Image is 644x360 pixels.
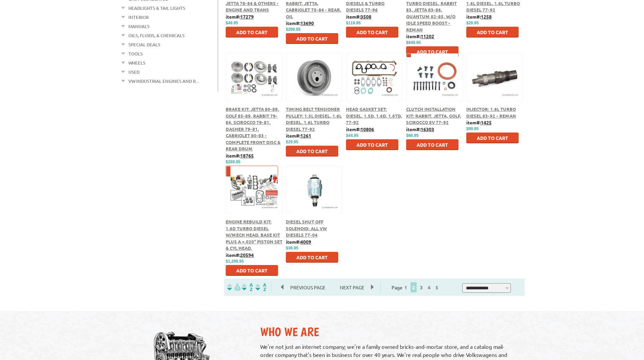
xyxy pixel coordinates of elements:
button: Add to Cart [286,146,338,157]
b: item#: [286,239,311,245]
u: 3508 [361,14,371,20]
u: 1261 [300,133,311,139]
button: Add to Cart [406,139,459,150]
span: Add to Cart [356,142,388,148]
span: Add to Cart [236,29,268,35]
u: 1258 [481,14,492,20]
a: 1 [403,284,409,290]
u: 10806 [361,126,374,132]
b: item#: [466,14,492,20]
a: Diesel Shut Off Solenoid: All VW Diesels 77-04 [286,219,327,238]
span: $69.95 [406,133,419,138]
button: Add to Cart [226,166,278,176]
a: Used [128,68,140,76]
u: 16303 [421,126,434,132]
img: Sort by Sales Rank [254,283,268,291]
a: Wheels [128,58,145,67]
button: Add to Cart [226,27,278,38]
span: Add to Cart [356,29,388,35]
u: 13690 [300,20,314,26]
a: Injector: 1.6L Turbo Diesel 83-92 - Reman [466,106,516,119]
a: Manuals [128,22,149,31]
u: 20594 [240,252,254,258]
b: item#: [286,20,314,26]
a: Oils, Fluids, & Chemicals [128,31,184,40]
a: 5 [434,284,440,290]
span: Add to Cart [236,267,268,273]
a: Engine Rebuild Kit: 1.6D Turbo Diesel w/Mech Head. Base Kit plus a +.020" Piston set & Cyl head. [226,219,282,251]
span: Next Page [333,282,371,292]
span: Add to Cart [296,35,328,42]
h2: Who We Are [260,325,518,339]
a: Head Gasket Set: Diesel, 1.5D, 1.6D, 1.6TD, 77-92 [346,106,402,125]
a: Headlights & Tail Lights [128,4,185,13]
a: Interior [128,13,149,22]
span: $99.95 [466,126,479,131]
button: Add to Cart [346,27,398,38]
a: Tools [128,49,143,58]
span: Add to Cart [417,142,448,148]
button: Add to Cart [466,133,519,143]
a: Special Deals [128,40,160,49]
span: $49.95 [226,21,238,25]
b: item#: [226,152,254,159]
b: item#: [406,33,434,39]
button: Add to Cart [286,252,338,263]
span: $119.95 [346,21,361,25]
button: Add to Cart [466,27,519,38]
span: $39.95 [286,246,298,250]
u: 17279 [240,14,254,20]
a: Next Page [333,284,371,290]
span: $299.95 [286,27,300,32]
a: 4 [426,284,432,290]
span: Add to Cart [477,135,508,141]
span: Add to Cart [296,148,328,154]
u: 11202 [421,33,434,39]
img: Sort by Headline [241,283,254,291]
span: Previous Page [283,282,332,292]
b: item#: [286,133,311,139]
span: $28.95 [466,21,479,25]
b: item#: [406,126,434,132]
span: 2 [411,282,417,292]
b: item#: [346,14,371,20]
div: Page [380,282,451,293]
a: Previous Page [281,284,333,290]
a: Brake Kit: Jetta 80-89, Golf 85-89, Rabbit 79-84, Scirocco 79-81, Dasher 79-81, Cabriolet 80-83 -... [226,106,280,151]
span: $44.95 [346,133,358,138]
span: $1,299.95 [226,259,244,264]
img: filterpricelow.svg [227,283,241,291]
span: Add to Cart [296,254,328,260]
b: item#: [346,126,374,132]
span: $29.95 [286,140,298,144]
u: 1425 [481,119,492,125]
button: Add to Cart [406,46,459,57]
a: Clutch Installation Kit: Rabbit, Jetta, Golf, Scirocco 8V 77-92 [406,106,461,125]
button: Add to Cart [346,139,398,150]
b: item#: [466,119,492,125]
span: $849.95 [406,40,421,45]
button: Add to Cart [286,33,338,44]
a: VW Industrial Engines and R... [128,77,199,86]
span: Add to Cart [417,49,448,55]
u: 4009 [300,239,311,245]
span: Add to Cart [477,29,508,35]
a: 3 [418,284,424,290]
span: $289.95 [226,160,240,164]
u: 18765 [240,152,254,159]
b: item#: [226,14,254,20]
b: item#: [226,252,254,258]
button: Add to Cart [226,265,278,276]
a: Timing Belt Tensioner Pulley: 1.5L Diesel, 1.6L Diesel, 1.6L Turbo Diesel 77-92 [286,106,342,132]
